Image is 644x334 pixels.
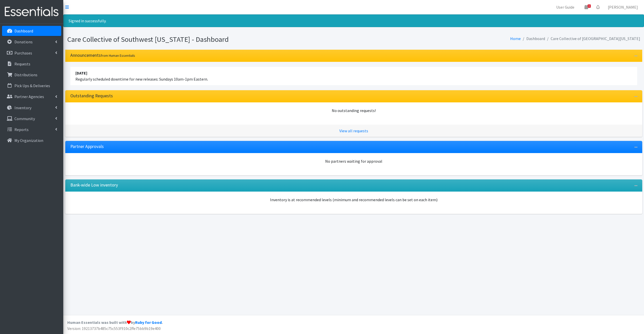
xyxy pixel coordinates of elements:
[14,94,44,99] p: Partner Agencies
[14,50,32,55] p: Purchases
[135,320,162,325] a: Ruby for Good
[2,81,61,91] a: Pick Ups & Deliveries
[2,114,61,124] a: Community
[604,2,642,12] a: [PERSON_NAME]
[2,26,61,36] a: Dashboard
[14,127,29,132] p: Reports
[2,48,61,58] a: Purchases
[14,105,31,110] p: Inventory
[2,3,61,20] img: HumanEssentials
[2,103,61,113] a: Inventory
[70,67,637,85] li: Regularly scheduled downtime for new releases: Sundays 10am-1pm Eastern.
[14,72,37,77] p: Distributions
[2,59,61,69] a: Requests
[14,28,33,33] p: Dashboard
[70,197,637,203] p: Inventory is at recommended levels (minimum and recommended levels can be set on each item)
[510,36,521,41] a: Home
[339,128,368,133] a: View all requests
[14,138,43,143] p: My Organization
[70,144,104,149] h3: Partner Approvals
[2,37,61,47] a: Donations
[2,91,61,102] a: Partner Agencies
[75,70,87,76] strong: [DATE]
[545,35,640,42] li: Care Collective of [GEOGRAPHIC_DATA][US_STATE]
[552,2,578,12] a: User Guide
[70,53,135,58] h3: Announcements
[67,320,163,325] strong: Human Essentials was built with by .
[588,4,591,8] span: 1
[67,35,352,44] h1: Care Collective of Southwest [US_STATE] - Dashboard
[70,107,637,114] div: No outstanding requests!
[2,135,61,145] a: My Organization
[14,39,33,44] p: Donations
[70,93,113,99] h3: Outstanding Requests
[70,158,637,164] div: No partners waiting for approval
[521,35,545,42] li: Dashboard
[70,182,118,188] h3: Bank-wide Low inventory
[14,83,50,88] p: Pick Ups & Deliveries
[63,14,644,27] div: Signed in successfully.
[2,70,61,80] a: Distributions
[2,124,61,135] a: Reports
[67,326,161,331] span: Version: 19213737b485c75c553f910c2ffe75bb9b19e400
[101,53,135,58] small: from Human Essentials
[14,61,30,66] p: Requests
[580,2,592,12] a: 1
[14,116,35,121] p: Community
